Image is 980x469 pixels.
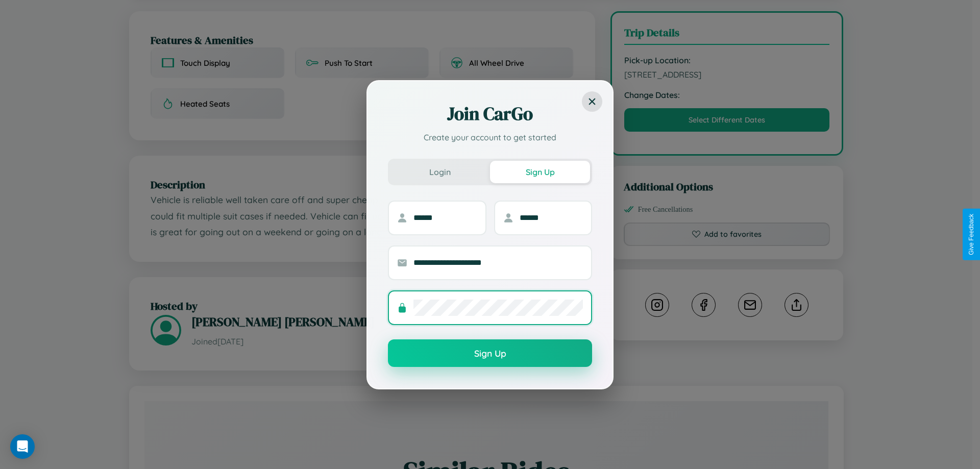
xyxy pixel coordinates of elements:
button: Login [390,161,490,183]
button: Sign Up [490,161,590,183]
div: Give Feedback [968,214,975,255]
div: Open Intercom Messenger [10,434,35,459]
button: Sign Up [388,339,592,367]
h2: Join CarGo [388,102,592,126]
p: Create your account to get started [388,131,592,143]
